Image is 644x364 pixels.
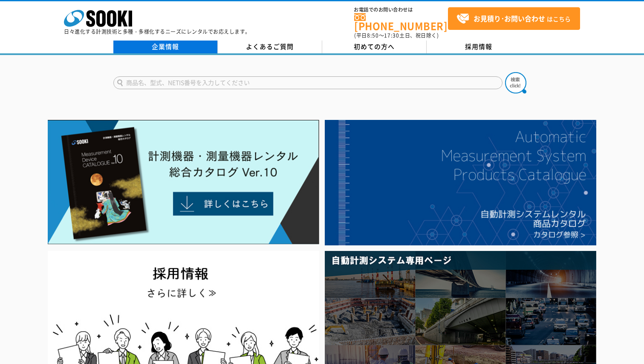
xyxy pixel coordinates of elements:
span: 17:30 [384,32,399,39]
span: (平日 ～ 土日、祝日除く) [354,32,439,39]
a: 採用情報 [427,41,531,53]
a: お見積り･お問い合わせはこちら [448,7,580,30]
span: 初めての方へ [354,42,395,51]
span: お電話でのお問い合わせは [354,7,448,12]
a: 初めての方へ [322,41,427,53]
a: [PHONE_NUMBER] [354,13,448,31]
a: よくあるご質問 [218,41,322,53]
img: 自動計測システムカタログ [325,120,596,245]
span: 8:50 [367,32,379,39]
a: 企業情報 [113,41,218,53]
input: 商品名、型式、NETIS番号を入力してください [113,76,502,89]
img: Catalog Ver10 [48,120,319,245]
span: はこちら [456,12,571,25]
img: btn_search.png [505,72,526,93]
strong: お見積り･お問い合わせ [474,13,545,23]
p: 日々進化する計測技術と多種・多様化するニーズにレンタルでお応えします。 [64,29,251,34]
